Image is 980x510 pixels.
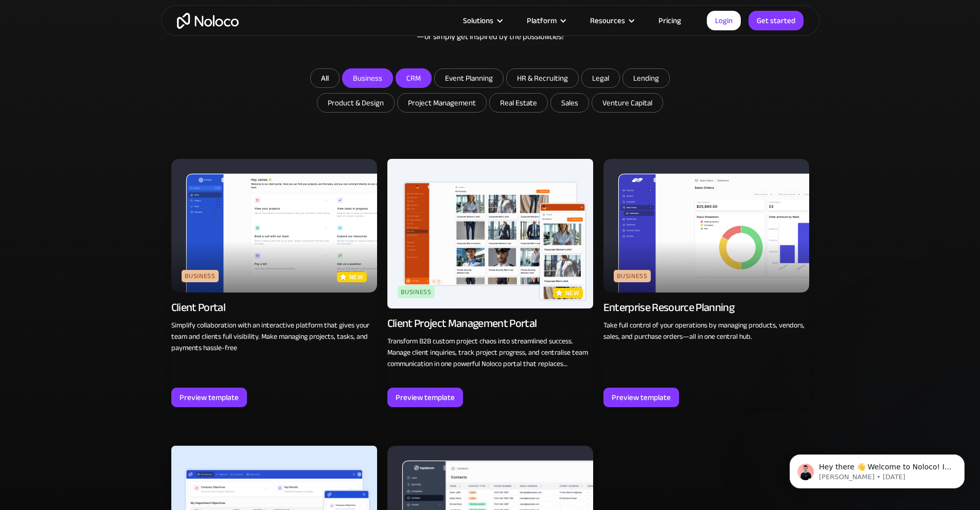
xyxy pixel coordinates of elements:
div: Explore templates for a wide range of business types. Select a template and fully customize it to... [171,6,809,43]
a: All [310,68,340,88]
div: Solutions [450,14,514,27]
div: Client Portal [171,300,225,315]
div: Client Project Management Portal [387,316,537,331]
a: home [177,13,239,29]
div: Platform [527,14,557,27]
iframe: Intercom notifications message [774,433,980,505]
a: BusinessnewClient PortalSimplify collaboration with an interactive platform that gives your team ... [171,159,377,407]
form: Email Form [284,68,696,115]
div: Preview template [180,391,239,404]
a: Pricing [646,14,694,27]
a: Login [707,11,741,30]
div: Business [182,270,219,282]
div: Solutions [463,14,493,27]
div: Enterprise Resource Planning [603,300,735,315]
a: Get started [749,11,804,30]
div: Resources [577,14,646,27]
a: BusinessnewClient Project Management PortalTransform B2B custom project chaos into streamlined su... [387,159,593,407]
div: Preview template [612,391,671,404]
div: Preview template [396,391,455,404]
div: Business [398,286,435,298]
div: Resources [590,14,625,27]
p: new [349,272,364,282]
p: Take full control of your operations by managing products, vendors, sales, and purchase orders—al... [603,320,809,342]
p: Transform B2B custom project chaos into streamlined success. Manage client inquiries, track proje... [387,336,593,370]
p: new [565,288,580,298]
div: Business [614,270,651,282]
p: Simplify collaboration with an interactive platform that gives your team and clients full visibil... [171,320,377,354]
div: Platform [514,14,577,27]
a: BusinessEnterprise Resource PlanningTake full control of your operations by managing products, ve... [603,159,809,407]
